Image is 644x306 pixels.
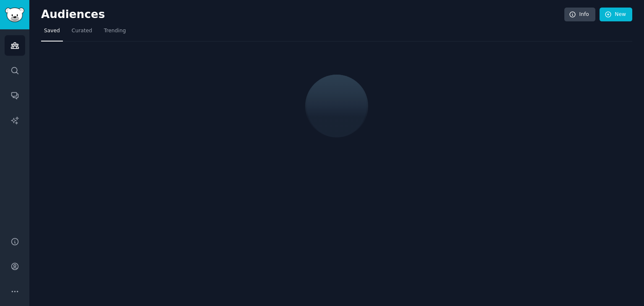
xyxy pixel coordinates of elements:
[44,27,60,35] span: Saved
[72,27,92,35] span: Curated
[69,24,95,41] a: Curated
[600,8,632,22] a: New
[564,8,595,22] a: Info
[41,24,63,41] a: Saved
[104,27,126,35] span: Trending
[101,24,129,41] a: Trending
[5,8,24,22] img: GummySearch logo
[41,8,564,21] h2: Audiences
